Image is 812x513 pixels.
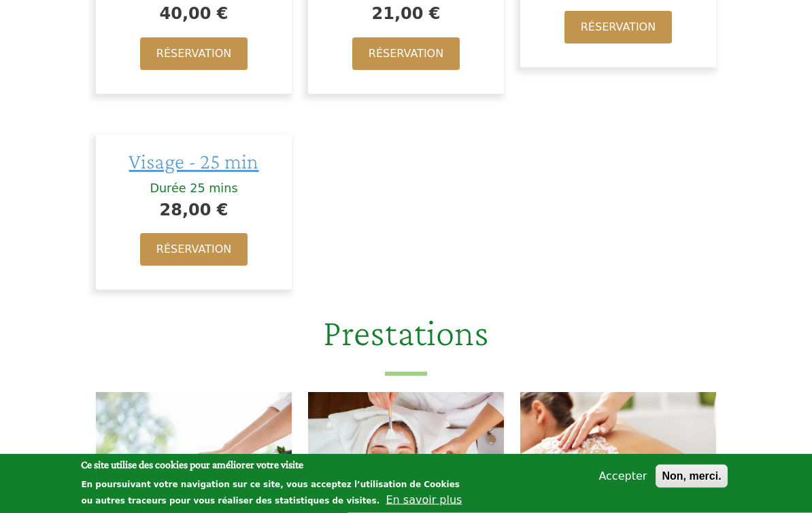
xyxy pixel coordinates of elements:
[140,234,248,266] a: Réservation
[129,149,258,174] a: Visage - 25 min
[564,12,672,44] a: Réservation
[109,1,278,27] div: 40,00 €
[352,38,460,71] a: Réservation
[593,468,652,484] button: Accepter
[150,181,186,197] div: Durée
[81,480,460,506] p: En poursuivant votre navigation sur ce site, vous acceptez l’utilisation de Cookies ou autres tra...
[190,181,237,197] div: 25 mins
[656,465,727,488] button: Non, merci.
[140,38,248,71] a: Réservation
[81,457,471,472] h2: Ce site utilise des cookies pour améliorer votre visite
[322,1,490,27] div: 21,00 €
[8,311,804,376] h2: Prestations
[109,198,278,224] div: 28,00 €
[386,492,462,508] button: En savoir plus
